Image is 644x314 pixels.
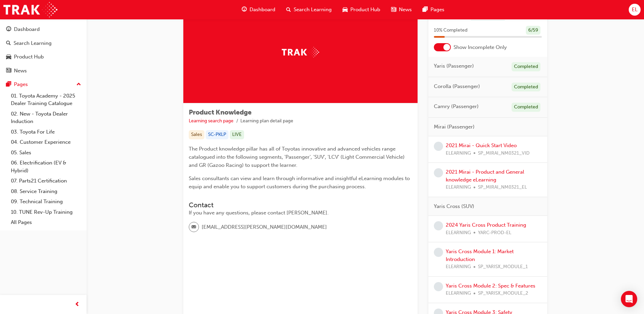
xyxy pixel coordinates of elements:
span: Product Hub [350,6,380,14]
span: [EMAIL_ADDRESS][PERSON_NAME][DOMAIN_NAME] [202,223,327,231]
span: 10 % Completed [434,27,467,34]
span: ELEARNING [446,184,471,191]
span: News [399,6,412,14]
span: SP_YARISX_MODULE_1 [478,263,528,271]
span: YARC-PROD-EL [478,229,511,237]
a: search-iconSearch Learning [281,3,337,17]
span: ELEARNING [446,229,471,237]
span: EL [632,6,638,14]
div: News [14,67,27,75]
span: guage-icon [242,5,247,14]
span: learningRecordVerb_NONE-icon [434,248,443,257]
a: car-iconProduct Hub [337,3,386,17]
a: 10. TUNE Rev-Up Training [8,207,84,217]
span: prev-icon [75,300,80,309]
div: 6 / 59 [526,26,540,35]
span: Show Incomplete Only [454,43,507,51]
span: Corolla (Passenger) [434,83,480,90]
div: Open Intercom Messenger [621,291,637,307]
span: ELEARNING [446,290,471,297]
a: News [3,65,84,77]
span: ELEARNING [446,263,471,271]
a: news-iconNews [386,3,417,17]
span: guage-icon [6,27,11,33]
span: Camry (Passenger) [434,103,479,110]
div: Completed [512,83,540,92]
a: Yaris Cross Module 1: Market Introduction [446,248,514,262]
button: DashboardSearch LearningProduct HubNews [3,22,84,78]
a: Product Hub [3,51,84,63]
span: SP_MIRAI_NM0321_EL [478,184,527,191]
button: EL [629,4,641,16]
span: Yaris (Passenger) [434,62,474,70]
a: Learning search page [189,118,234,124]
button: Pages [3,78,84,91]
span: Product Knowledge [189,108,252,116]
span: news-icon [391,5,396,14]
a: 01. Toyota Academy - 2025 Dealer Training Catalogue [8,91,84,109]
span: Yaris Cross (SUV) [434,203,474,210]
a: 06. Electrification (EV & Hybrid) [8,158,84,176]
h3: Contact [189,201,412,209]
a: guage-iconDashboard [236,3,281,17]
a: 04. Customer Experience [8,137,84,147]
a: 08. Service Training [8,186,84,197]
span: learningRecordVerb_NONE-icon [434,168,443,177]
span: SP_MIRAI_NM0321_VID [478,150,530,157]
span: up-icon [76,80,81,89]
span: Dashboard [250,6,275,14]
a: pages-iconPages [417,3,450,17]
div: SC-PKLP [206,130,228,139]
span: learningRecordVerb_NONE-icon [434,282,443,291]
a: 2021 Mirai - Quick Start Video [446,142,517,149]
span: ELEARNING [446,150,471,157]
div: Search Learning [14,39,52,47]
span: Mirai (Passenger) [434,123,475,131]
a: 02. New - Toyota Dealer Induction [8,109,84,127]
li: Learning plan detail page [240,117,293,125]
a: 05. Sales [8,147,84,158]
img: Trak [282,47,319,57]
span: car-icon [6,54,11,60]
a: 2024 Yaris Cross Product Training [446,222,526,228]
img: Trak [3,2,57,17]
a: Yaris Cross Module 2: Spec & Features [446,283,535,289]
span: Sales consultants can view and learn through informative and insightful eLearning modules to equi... [189,175,411,190]
div: Dashboard [14,25,40,33]
div: Pages [14,81,28,88]
span: learningRecordVerb_NONE-icon [434,221,443,230]
a: 07. Parts21 Certification [8,176,84,186]
span: news-icon [6,68,11,74]
span: learningRecordVerb_NONE-icon [434,142,443,151]
span: search-icon [6,40,11,47]
span: car-icon [343,5,348,14]
div: Completed [512,103,540,112]
div: If you have any questions, please contact [PERSON_NAME]. [189,209,412,217]
a: 2021 Mirai - Product and General knowledge eLearning [446,169,524,183]
span: The Product knowledge pillar has all of Toyotas innovative and advanced vehicles range catalogued... [189,146,406,168]
span: SP_YARISX_MODULE_2 [478,290,528,297]
span: pages-icon [423,5,428,14]
a: 09. Technical Training [8,196,84,207]
span: Search Learning [294,6,332,14]
div: Sales [189,130,204,139]
div: LIVE [230,130,244,139]
a: Search Learning [3,37,84,50]
a: Dashboard [3,23,84,36]
div: Completed [512,62,540,71]
a: All Pages [8,217,84,228]
span: pages-icon [6,82,11,88]
div: Product Hub [14,53,44,61]
span: search-icon [286,5,291,14]
span: Pages [430,6,444,14]
a: 03. Toyota For Life [8,127,84,137]
span: email-icon [191,223,196,232]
